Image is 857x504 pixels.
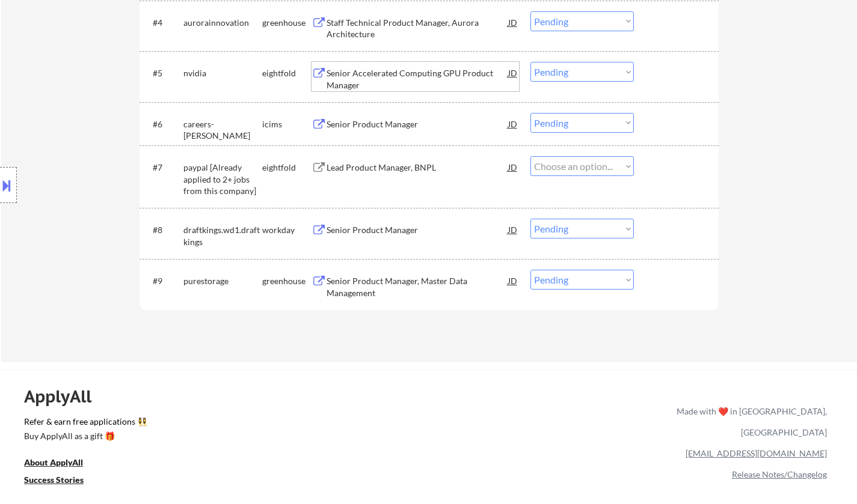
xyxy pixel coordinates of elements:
div: JD [507,156,519,178]
div: JD [507,62,519,83]
div: Senior Accelerated Computing GPU Product Manager [327,67,508,91]
div: Senior Product Manager [327,224,508,236]
div: #5 [153,67,174,79]
div: JD [507,113,519,135]
a: Refer & earn free applications 👯‍♀️ [24,417,425,430]
div: JD [507,11,519,33]
div: workday [262,224,312,236]
div: greenhouse [262,17,312,29]
div: ApplyAll [24,386,105,407]
a: [EMAIL_ADDRESS][DOMAIN_NAME] [686,448,827,458]
div: nvidia [183,67,262,79]
div: JD [507,219,519,240]
div: JD [507,270,519,291]
div: Staff Technical Product Manager, Aurora Architecture [327,17,508,40]
div: eightfold [262,67,312,79]
div: Lead Product Manager, BNPL [327,162,508,174]
div: Made with ❤️ in [GEOGRAPHIC_DATA], [GEOGRAPHIC_DATA] [672,401,827,443]
u: About ApplyAll [24,457,83,467]
a: About ApplyAll [24,457,100,472]
a: Success Stories [24,474,100,489]
div: eightfold [262,162,312,174]
div: careers-[PERSON_NAME] [183,118,262,142]
div: draftkings.wd1.draftkings [183,224,262,247]
div: purestorage [183,275,262,287]
div: #4 [153,17,174,29]
div: greenhouse [262,275,312,287]
a: Release Notes/Changelog [732,469,827,479]
div: Buy ApplyAll as a gift 🎁 [24,432,144,440]
div: paypal [Already applied to 2+ jobs from this company] [183,162,262,197]
div: Senior Product Manager [327,118,508,130]
div: icims [262,118,312,130]
a: Buy ApplyAll as a gift 🎁 [24,430,144,445]
u: Success Stories [24,475,84,485]
div: Senior Product Manager, Master Data Management [327,275,508,299]
div: aurorainnovation [183,17,262,29]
